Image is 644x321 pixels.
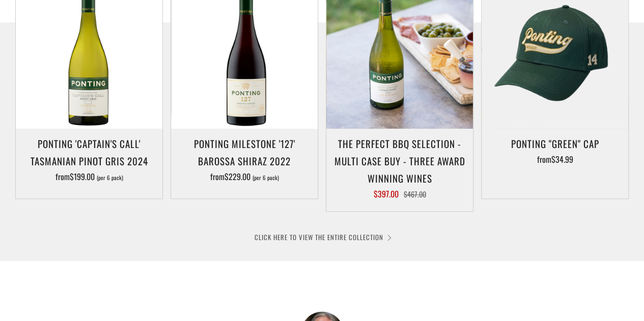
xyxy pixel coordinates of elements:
span: $467.00 [404,189,426,199]
a: CLICK HERE TO VIEW THE ENTIRE COLLECTION [255,232,390,242]
span: from [537,153,573,165]
span: $229.00 [225,170,250,183]
h3: Ponting "Green" Cap [487,135,623,152]
a: Ponting "Green" Cap from$34.99 [482,135,628,186]
a: Ponting Milestone '127' Barossa Shiraz 2022 from$229.00 (per 6 pack) [171,135,318,186]
a: The perfect BBQ selection - MULTI CASE BUY - Three award winning wines $397.00 $467.00 [326,135,473,198]
h3: Ponting Milestone '127' Barossa Shiraz 2022 [176,135,313,169]
span: from [210,170,279,183]
span: (per 6 pack) [253,175,279,181]
span: $397.00 [374,188,399,200]
span: $199.00 [70,170,95,183]
span: from [55,170,123,183]
a: Ponting 'Captain's Call' Tasmanian Pinot Gris 2024 from$199.00 (per 6 pack) [16,135,162,186]
h3: Ponting 'Captain's Call' Tasmanian Pinot Gris 2024 [21,135,157,169]
h3: The perfect BBQ selection - MULTI CASE BUY - Three award winning wines [331,135,468,187]
span: (per 6 pack) [97,175,123,181]
span: $34.99 [551,153,573,165]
